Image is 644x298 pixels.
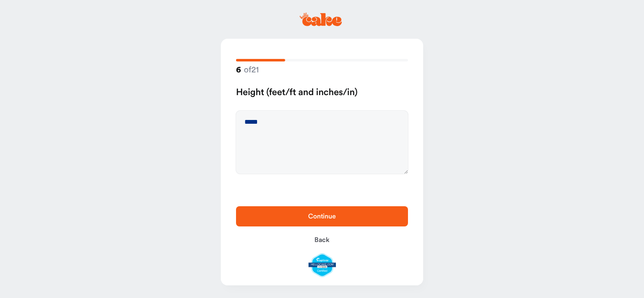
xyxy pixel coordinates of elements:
span: Continue [308,213,336,220]
span: Back [314,237,330,243]
img: legit-script-certified.png [309,253,336,277]
span: 6 [236,65,241,75]
h2: Height (feet/ft and inches/in) [236,87,408,98]
strong: of 21 [236,64,259,75]
button: Continue [236,206,408,226]
button: Back [236,230,408,250]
